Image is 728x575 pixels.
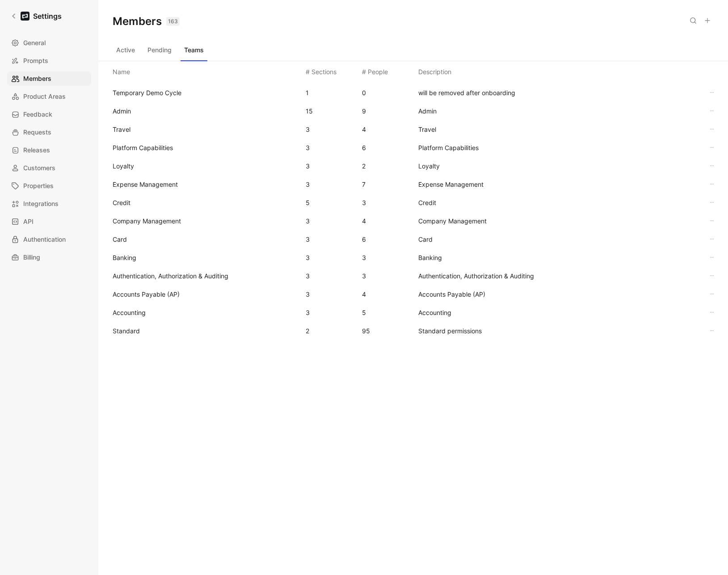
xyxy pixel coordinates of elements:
span: Card [113,235,127,243]
span: Prompts [23,55,48,66]
a: Authentication [7,232,91,247]
a: Product Areas [7,89,91,104]
span: Accounts Payable (AP) [418,289,698,300]
span: Card [418,234,698,245]
span: Product Areas [23,91,66,102]
div: 2 [306,326,309,336]
div: 6 [362,143,366,153]
div: 3 [306,216,310,227]
div: 4 [362,216,366,227]
a: Feedback [7,107,91,122]
span: Accounting [113,309,146,316]
div: Accounting35Accounting [105,303,721,322]
div: Temporary Demo Cycle10will be removed after onboarding [105,84,721,102]
div: 3 [362,252,366,263]
h1: Settings [33,11,62,21]
div: # Sections [306,67,337,77]
a: Releases [7,143,91,157]
a: Properties [7,179,91,193]
span: Expense Management [418,179,698,190]
div: 3 [362,197,366,208]
a: Members [7,71,91,86]
div: Expense Management37Expense Management [105,175,721,193]
span: Temporary Demo Cycle [113,89,181,97]
a: Customers [7,161,91,175]
div: Company Management34Company Management [105,212,721,230]
div: 6 [362,234,366,245]
span: Authentication, Authorization & Auditing [418,271,698,281]
span: Members [23,73,51,84]
span: Authentication [23,234,66,245]
span: Admin [418,106,698,117]
span: Admin [113,107,131,115]
div: # People [362,67,388,77]
div: Card36Card [105,230,721,248]
span: Accounts Payable (AP) [113,290,180,298]
div: Description [418,67,451,77]
div: Banking33Banking [105,248,721,267]
button: Pending [144,43,175,57]
div: Travel34Travel [105,120,721,139]
a: General [7,36,91,50]
span: API [23,216,34,227]
div: 3 [306,252,310,263]
div: Standard295Standard permissions [105,322,721,340]
div: Accounts Payable (AP)34Accounts Payable (AP) [105,285,721,303]
div: 3 [306,143,310,153]
div: 163 [166,17,180,26]
span: Standard permissions [418,326,698,336]
span: Properties [23,180,54,191]
a: Integrations [7,197,91,211]
a: Billing [7,250,91,264]
div: 3 [306,161,310,172]
div: Authentication, Authorization & Auditing33Authentication, Authorization & Auditing [105,267,721,285]
button: Active [113,43,139,57]
div: 3 [306,289,310,300]
span: General [23,38,46,48]
div: 3 [306,307,310,318]
div: 3 [306,179,310,190]
div: Name [113,67,130,77]
span: Credit [418,197,698,208]
div: 3 [306,234,310,245]
div: 3 [306,124,310,135]
div: Credit53Credit [105,193,721,212]
button: Teams [181,43,207,57]
span: Releases [23,145,50,155]
div: 7 [362,179,366,190]
a: Prompts [7,54,91,68]
span: Expense Management [113,180,178,188]
div: 9 [362,106,366,117]
span: Integrations [23,198,59,209]
span: Authentication, Authorization & Auditing [113,272,228,280]
span: Company Management [418,216,698,227]
span: Standard [113,327,140,335]
h1: Members [113,14,180,29]
div: 5 [306,197,310,208]
div: Platform Capabilities36Platform Capabilities [105,139,721,157]
span: Loyalty [418,161,698,172]
div: 4 [362,124,366,135]
span: Feedback [23,109,52,120]
div: 4 [362,289,366,300]
span: will be removed after onboarding [418,88,698,98]
span: Platform Capabilities [113,144,173,151]
span: Travel [113,126,130,133]
div: Loyalty32Loyalty [105,157,721,175]
span: Accounting [418,307,698,318]
span: Banking [418,252,698,263]
span: Company Management [113,217,181,225]
div: Admin159Admin [105,102,721,120]
span: Billing [23,252,40,263]
span: Travel [418,124,698,135]
div: 15 [306,106,313,117]
a: Settings [7,7,65,25]
span: Loyalty [113,162,134,170]
div: 0 [362,88,366,98]
div: 3 [306,271,310,281]
span: Requests [23,127,51,138]
span: Platform Capabilities [418,143,698,153]
div: 2 [362,161,366,172]
div: 95 [362,326,370,336]
div: 1 [306,88,309,98]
